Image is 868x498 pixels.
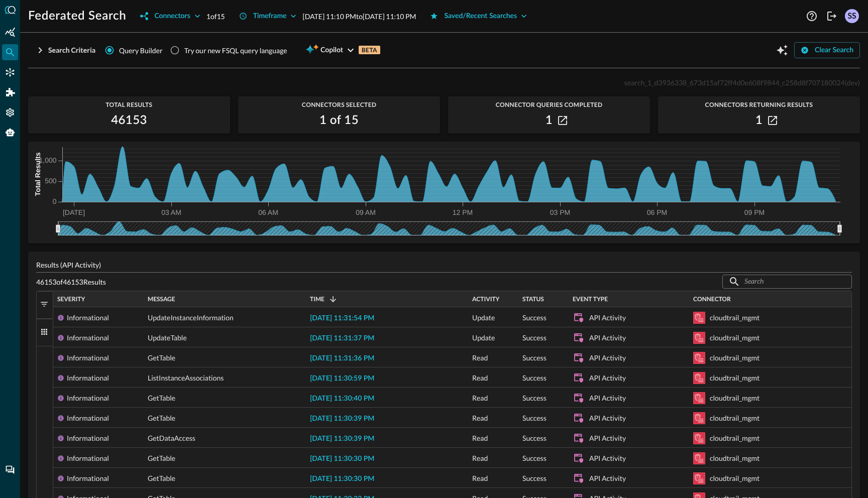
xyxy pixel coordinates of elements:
p: Results (API Activity) [36,260,852,270]
tspan: 09 AM [356,208,376,216]
svg: Amazon Security Lake [693,312,705,324]
div: Informational [67,368,109,388]
svg: Amazon Security Lake [693,372,705,384]
span: Time [310,296,324,303]
div: Addons [3,84,19,100]
span: Read [472,408,488,428]
button: Timeframe [233,8,303,24]
span: ListInstanceAssociations [148,368,224,388]
h1: Federated Search [28,8,126,24]
div: Timeframe [253,10,287,23]
span: GetTable [148,468,175,488]
span: UpdateInstanceInformation [148,308,234,328]
h2: 1 of 15 [319,112,359,129]
span: [DATE] 11:30:40 PM [310,395,374,402]
span: [DATE] 11:30:30 PM [310,475,374,482]
div: cloudtrail_mgmt [710,368,759,388]
p: [DATE] 11:10 PM to [DATE] 11:10 PM [302,11,416,22]
span: Connector Queries Completed [448,101,650,108]
span: Update [472,308,495,328]
span: GetTable [148,408,175,428]
span: [DATE] 11:31:54 PM [310,315,374,322]
div: Connectors [154,10,190,23]
tspan: 06 AM [258,208,278,216]
div: cloudtrail_mgmt [710,408,759,428]
div: Informational [67,328,109,348]
h2: 1 [546,112,553,129]
span: Read [472,448,488,468]
span: Activity [472,296,499,303]
input: Search [744,272,829,291]
span: [DATE] 11:31:36 PM [310,355,374,362]
h2: 46153 [111,112,147,129]
div: Query Agent [2,125,18,141]
span: Connectors Selected [238,101,440,108]
button: Search Criteria [28,42,101,58]
div: API Activity [589,368,626,388]
svg: Amazon Security Lake [693,332,705,344]
button: Open Query Copilot [774,42,790,58]
span: Copilot [320,44,343,57]
div: Try our new FSQL query language [184,45,287,56]
div: Informational [67,388,109,408]
button: Saved/Recent Searches [424,8,533,24]
span: Success [522,448,547,468]
div: Clear Search [815,44,853,57]
span: [DATE] 11:30:39 PM [310,415,374,422]
span: Success [522,368,547,388]
div: Saved/Recent Searches [444,10,517,23]
span: UpdateTable [148,328,187,348]
div: Informational [67,348,109,368]
span: Read [472,348,488,368]
span: GetTable [148,348,175,368]
p: BETA [359,46,380,54]
div: API Activity [589,308,626,328]
span: Read [472,468,488,488]
span: Connector [693,296,731,303]
span: search_1_d3936338_673d15af72ff4d0e608f9844_c258d8f707180024 [624,78,845,87]
span: Update [472,328,495,348]
tspan: 03 AM [161,208,181,216]
div: Informational [67,308,109,328]
span: [DATE] 11:30:39 PM [310,435,374,442]
span: Success [522,388,547,408]
tspan: 0 [53,197,57,205]
tspan: 03 PM [550,208,570,216]
div: Connectors [2,64,18,80]
svg: Amazon Security Lake [693,392,705,404]
div: cloudtrail_mgmt [710,328,759,348]
div: Informational [67,448,109,468]
div: cloudtrail_mgmt [710,428,759,448]
span: Success [522,328,547,348]
button: CopilotBETA [299,42,386,58]
svg: Amazon Security Lake [693,352,705,364]
svg: Amazon Security Lake [693,412,705,424]
span: Severity [57,296,85,303]
div: Informational [67,468,109,488]
span: Event Type [573,296,608,303]
div: API Activity [589,328,626,348]
span: GetTable [148,448,175,468]
div: cloudtrail_mgmt [710,308,759,328]
span: Connectors Returning Results [658,101,860,108]
div: Search Criteria [48,44,95,57]
span: Message [148,296,175,303]
span: Read [472,368,488,388]
div: API Activity [589,428,626,448]
span: GetTable [148,388,175,408]
span: Total Results [28,101,230,108]
button: Clear Search [794,42,860,58]
span: Query Builder [119,45,163,56]
div: Informational [67,428,109,448]
tspan: 1,000 [39,156,56,164]
span: Success [522,348,547,368]
button: Connectors [134,8,206,24]
div: API Activity [589,468,626,488]
button: Help [804,8,820,24]
span: Status [522,296,544,303]
div: API Activity [589,348,626,368]
div: SS [845,9,859,23]
span: (dev) [845,78,860,87]
span: Read [472,388,488,408]
span: [DATE] 11:30:30 PM [310,455,374,462]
